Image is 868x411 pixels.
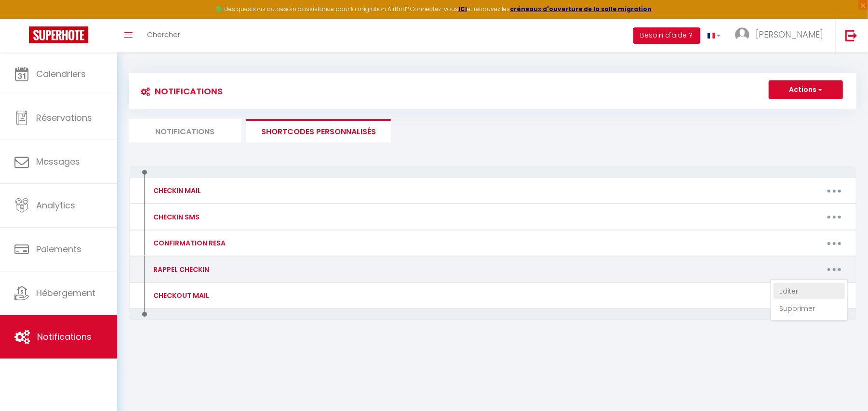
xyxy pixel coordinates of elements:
button: Ouvrir le widget de chat LiveChat [8,4,37,33]
span: Hébergement [36,287,95,299]
button: Actions [769,80,843,100]
span: Paiements [36,243,81,255]
span: [PERSON_NAME] [756,28,823,40]
a: créneaux d'ouverture de la salle migration [510,5,652,13]
div: CHECKOUT MAIL [151,290,209,301]
li: Notifications [129,119,241,142]
span: Réservations [36,112,92,124]
div: RAPPEL CHECKIN [151,264,209,275]
div: CONFIRMATION RESA [151,238,226,248]
span: Chercher [147,29,180,39]
a: Editer [774,283,845,299]
h3: Notifications [136,80,223,102]
img: logout [845,29,857,41]
a: Chercher [140,19,187,52]
span: Calendriers [36,68,86,80]
button: Besoin d'aide ? [633,27,700,44]
span: Analytics [36,199,75,211]
a: ... [PERSON_NAME] [728,19,835,52]
img: ... [735,27,749,42]
span: Messages [36,155,80,167]
div: CHECKIN SMS [151,212,200,222]
img: Super Booking [29,26,88,43]
div: CHECKIN MAIL [151,185,201,196]
a: Supprimer [774,300,845,317]
span: Notifications [37,331,92,343]
a: ICI [458,5,467,13]
li: SHORTCODES PERSONNALISÉS [246,119,391,142]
